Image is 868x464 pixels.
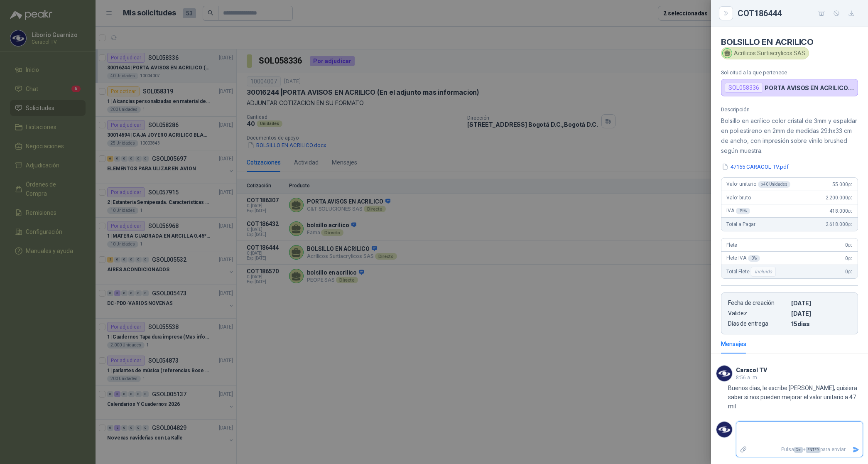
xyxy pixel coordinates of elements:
button: Close [721,8,731,18]
img: Company Logo [716,366,732,381]
span: ,00 [848,222,853,227]
div: 0 % [748,255,760,262]
span: IVA [726,208,750,214]
span: ,00 [848,209,853,214]
button: 47155 CARACOL TV.pdf [721,162,790,171]
span: 0 [845,255,853,261]
p: 15 dias [791,320,851,327]
span: ,00 [848,182,853,187]
span: 0 [845,269,853,275]
p: Fecha de creación [728,300,788,307]
div: Mensajes [721,339,746,349]
div: x 40 Unidades [758,181,790,188]
div: 19 % [736,208,750,214]
p: Pulsa + para enviar [750,442,849,457]
h3: Caracol TV [736,368,767,373]
span: Valor unitario [726,181,790,188]
p: Días de entrega [728,320,788,327]
p: Descripción [721,106,858,113]
label: Adjuntar archivos [736,442,750,457]
span: 0 [845,242,853,248]
div: Incluido [751,267,776,277]
div: COT186444 [738,7,858,20]
div: Acrílicos Surtiacrylicos SAS [721,47,809,59]
span: ,00 [848,243,853,248]
span: ,00 [848,256,853,261]
p: [DATE] [791,310,851,317]
span: Valor bruto [726,195,750,201]
span: ,00 [848,270,853,274]
span: Total a Pagar [726,221,755,227]
p: Bolsillo en acrílico color cristal de 3mm y espaldar en poliestireno en 2mm de medidas 29:hx33 cm... [721,116,858,156]
h4: BOLSILLO EN ACRILICO [721,37,858,47]
img: Company Logo [716,422,732,437]
span: 418.000 [829,208,853,214]
span: ,00 [848,196,853,200]
p: Buenos dias, le escribe [PERSON_NAME], quisiera saber si nos pueden mejorar el valor unitario a 4... [728,383,863,411]
span: 8:56 a. m. [736,375,758,381]
span: 2.200.000 [826,195,853,201]
span: 55.000 [832,182,853,187]
span: Flete IVA [726,255,760,262]
button: Enviar [849,442,863,457]
span: 2.618.000 [826,221,853,227]
span: Flete [726,242,737,248]
p: [DATE] [791,300,851,307]
p: Validez [728,310,788,317]
span: Ctrl [794,447,803,453]
span: ENTER [806,447,820,453]
div: SOL058336 [725,83,763,93]
p: Solicitud a la que pertenece [721,69,858,76]
p: PORTA AVISOS EN ACRILICO (En el adjunto mas informacion) [765,84,854,91]
span: Total Flete [726,267,777,277]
